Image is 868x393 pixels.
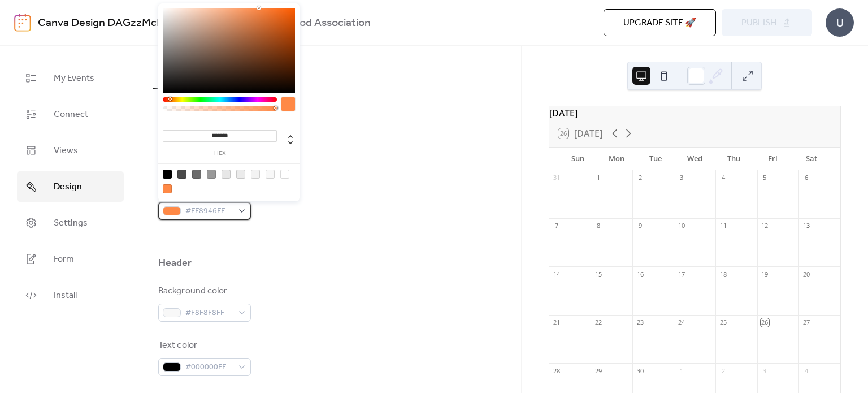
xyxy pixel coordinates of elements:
[719,270,727,278] div: 18
[38,12,183,34] a: Canva Design DAGzzMcK9Ew
[17,99,124,129] a: Connect
[802,174,810,182] div: 6
[222,170,231,179] div: rgb(231, 231, 231)
[280,170,289,179] div: rgb(255, 255, 255)
[553,366,561,375] div: 28
[163,184,172,193] div: rgb(255, 137, 70)
[826,8,854,37] div: U
[594,318,602,327] div: 22
[719,318,727,327] div: 25
[636,318,644,327] div: 23
[158,339,249,352] div: Text color
[54,144,78,158] span: Views
[719,366,727,375] div: 2
[753,148,792,170] div: Fri
[675,148,714,170] div: Wed
[802,366,810,375] div: 4
[636,366,644,375] div: 30
[54,217,88,230] span: Settings
[597,148,636,170] div: Mon
[761,222,769,230] div: 12
[594,270,602,278] div: 15
[677,318,685,327] div: 24
[558,148,597,170] div: Sun
[163,150,277,157] label: hex
[549,106,840,120] div: [DATE]
[636,174,644,182] div: 2
[163,170,172,179] div: rgb(0, 0, 0)
[158,256,192,270] div: Header
[636,148,675,170] div: Tue
[185,361,233,374] span: #000000FF
[17,208,124,238] a: Settings
[153,46,197,89] button: Colors
[719,222,727,230] div: 11
[623,16,696,30] span: Upgrade site 🚀
[54,289,77,303] span: Install
[761,270,769,278] div: 19
[792,148,831,170] div: Sat
[185,205,233,218] span: #FF8946FF
[17,280,124,310] a: Install
[553,270,561,278] div: 14
[604,9,716,36] button: Upgrade site 🚀
[636,270,644,278] div: 16
[207,170,216,179] div: rgb(153, 153, 153)
[553,174,561,182] div: 31
[54,180,82,194] span: Design
[594,222,602,230] div: 8
[594,174,602,182] div: 1
[714,148,753,170] div: Thu
[54,108,88,122] span: Connect
[677,174,685,182] div: 3
[17,171,124,202] a: Design
[761,366,769,375] div: 3
[185,306,233,320] span: #F8F8F8FF
[802,270,810,278] div: 20
[17,135,124,166] a: Views
[553,222,561,230] div: 7
[677,222,685,230] div: 10
[266,170,275,179] div: rgb(248, 248, 248)
[192,170,201,179] div: rgb(108, 108, 108)
[719,174,727,182] div: 4
[158,284,249,298] div: Background color
[677,270,685,278] div: 17
[677,366,685,375] div: 1
[251,170,260,179] div: rgb(243, 243, 243)
[17,63,124,93] a: My Events
[54,253,74,266] span: Form
[54,72,94,85] span: My Events
[802,318,810,327] div: 27
[17,244,124,274] a: Form
[236,170,245,179] div: rgb(235, 235, 235)
[802,222,810,230] div: 13
[594,366,602,375] div: 29
[14,14,31,32] img: logo
[636,222,644,230] div: 9
[177,170,186,179] div: rgb(74, 74, 74)
[553,318,561,327] div: 21
[761,174,769,182] div: 5
[761,318,769,327] div: 26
